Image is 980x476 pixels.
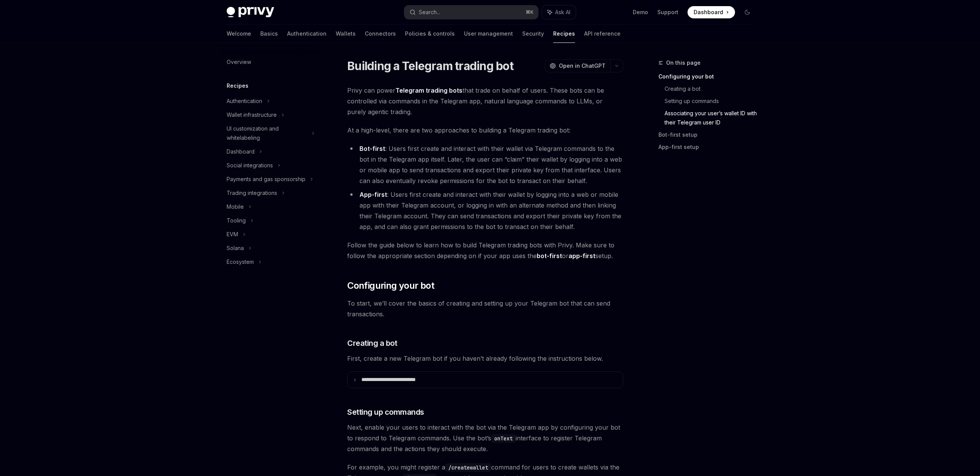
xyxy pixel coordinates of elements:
[227,7,274,18] img: dark logo
[568,252,595,260] strong: app-first
[741,6,753,18] button: Toggle dark mode
[553,25,575,43] a: Recipes
[658,129,759,141] a: Bot-first setup
[359,145,385,153] a: Bot-first
[365,25,396,43] a: Connectors
[404,5,538,19] button: Search...⌘K
[227,97,262,106] div: Authentication
[227,161,273,170] div: Social integrations
[445,463,491,472] code: /createwallet
[694,8,723,16] span: Dashboard
[658,70,759,83] a: Configuring your bot
[347,298,623,319] span: To start, we’ll cover the basics of creating and setting up your Telegram bot that can send trans...
[419,8,440,17] div: Search...
[359,191,387,199] a: App-first
[665,107,759,129] a: Associating your user’s wallet ID with their Telegram user ID
[227,81,248,90] h5: Recipes
[347,280,434,292] span: Configuring your bot
[522,25,544,43] a: Security
[227,147,255,156] div: Dashboard
[227,188,277,198] div: Trading integrations
[260,25,278,43] a: Basics
[347,240,623,261] span: Follow the guide below to learn how to build Telegram trading bots with Privy. Make sure to follo...
[220,55,318,69] a: Overview
[658,141,759,153] a: App-first setup
[227,25,251,43] a: Welcome
[545,59,610,72] button: Open in ChatGPT
[347,353,623,364] span: First, create a new Telegram bot if you haven’t already following the instructions below.
[665,83,759,95] a: Creating a bot
[347,143,623,186] li: : Users first create and interact with their wallet via Telegram commands to the bot in the Teleg...
[633,8,648,16] a: Demo
[287,25,327,43] a: Authentication
[555,8,570,16] span: Ask AI
[227,110,277,119] div: Wallet infrastructure
[336,25,356,43] a: Wallets
[347,189,623,232] li: : Users first create and interact with their wallet by logging into a web or mobile app with thei...
[347,422,623,454] span: Next, enable your users to interact with the bot via the Telegram app by configuring your bot to ...
[491,434,516,443] code: onText
[227,257,254,267] div: Ecosystem
[395,87,462,94] strong: Telegram trading bots
[227,216,246,225] div: Tooling
[526,9,534,15] span: ⌘ K
[227,124,307,142] div: UI customization and whitelabeling
[405,25,455,43] a: Policies & controls
[688,6,735,18] a: Dashboard
[666,58,701,67] span: On this page
[542,5,576,19] button: Ask AI
[347,85,623,117] span: Privy can power that trade on behalf of users. These bots can be controlled via commands in the T...
[559,62,606,70] span: Open in ChatGPT
[227,175,305,184] div: Payments and gas sponsorship
[227,202,244,211] div: Mobile
[657,8,678,16] a: Support
[537,252,562,260] strong: bot-first
[347,59,513,73] h1: Building a Telegram trading bot
[347,125,623,136] span: At a high-level, there are two approaches to building a Telegram trading bot:
[347,407,424,417] span: Setting up commands
[227,230,238,239] div: EVM
[227,244,244,253] div: Solana
[347,338,397,348] span: Creating a bot
[584,25,621,43] a: API reference
[665,95,759,107] a: Setting up commands
[227,57,251,67] div: Overview
[464,25,513,43] a: User management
